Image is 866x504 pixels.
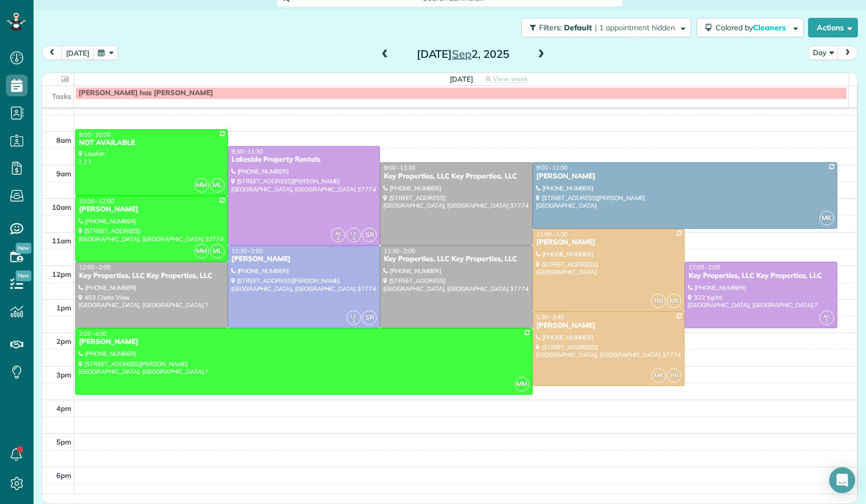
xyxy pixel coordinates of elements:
[384,247,415,255] span: 11:30 - 2:00
[688,263,720,271] span: 12:00 - 2:00
[79,263,110,271] span: 12:00 - 2:00
[194,178,209,193] span: MM
[347,234,360,244] small: 2
[651,368,666,383] span: MK
[667,368,681,383] span: RB
[819,211,834,226] span: MK
[536,172,834,181] div: [PERSON_NAME]
[395,48,530,60] h2: [DATE] 2, 2025
[362,228,377,242] span: SR
[79,131,110,138] span: 8:00 - 10:00
[56,404,71,413] span: 4pm
[232,148,263,155] span: 8:30 - 11:30
[837,45,858,60] button: next
[231,255,377,264] div: [PERSON_NAME]
[515,377,529,392] span: MM
[56,437,71,446] span: 5pm
[753,23,788,32] span: Cleaners
[516,18,691,37] a: Filters: Default | 1 appointment hidden
[56,136,71,144] span: 8am
[493,75,528,83] span: View week
[56,169,71,178] span: 9am
[384,164,415,171] span: 9:00 - 11:30
[42,45,62,60] button: prev
[564,23,593,32] span: Default
[351,230,357,236] span: LC
[383,255,529,264] div: Key Properties, LLC Key Properties, LLC
[56,303,71,312] span: 1pm
[56,370,71,379] span: 3pm
[536,230,568,238] span: 11:00 - 1:30
[521,18,691,37] button: Filters: Default | 1 appointment hidden
[331,234,345,244] small: 2
[210,178,225,193] span: ML
[383,172,529,181] div: Key Properties, LLC Key Properties, LLC
[194,244,209,258] span: MM
[651,294,666,308] span: RB
[716,23,790,32] span: Colored by
[61,45,94,60] button: [DATE]
[820,316,834,327] small: 2
[688,271,834,281] div: Key Properties, LLC Key Properties, LLC
[232,247,263,255] span: 11:30 - 2:00
[697,18,804,37] button: Colored byCleaners
[79,197,114,205] span: 10:00 - 12:00
[16,243,31,254] span: New
[78,205,225,214] div: [PERSON_NAME]
[808,18,858,37] button: Actions
[52,236,71,245] span: 11am
[829,467,855,493] div: Open Intercom Messenger
[78,271,225,281] div: Key Properties, LLC Key Properties, LLC
[335,230,342,236] span: AC
[536,238,682,247] div: [PERSON_NAME]
[231,155,377,164] div: Lakeside Property Rentals
[536,313,565,321] span: 1:30 - 3:45
[823,313,830,319] span: AC
[351,313,357,319] span: LC
[56,102,71,111] span: 7am
[78,89,213,97] span: [PERSON_NAME] has [PERSON_NAME]
[347,316,360,327] small: 2
[16,270,31,281] span: New
[450,75,473,83] span: [DATE]
[52,203,71,211] span: 10am
[536,164,568,171] span: 9:00 - 11:00
[79,330,107,337] span: 2:00 - 4:00
[539,23,562,32] span: Filters:
[52,270,71,278] span: 12pm
[808,45,838,60] button: Day
[210,244,225,258] span: ML
[56,471,71,480] span: 6pm
[595,23,675,32] span: | 1 appointment hidden
[78,138,225,148] div: NOT AVAILABLE
[56,337,71,346] span: 2pm
[536,321,682,330] div: [PERSON_NAME]
[362,310,377,325] span: SR
[452,47,471,61] span: Sep
[667,294,681,308] span: MK
[78,337,529,347] div: [PERSON_NAME]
